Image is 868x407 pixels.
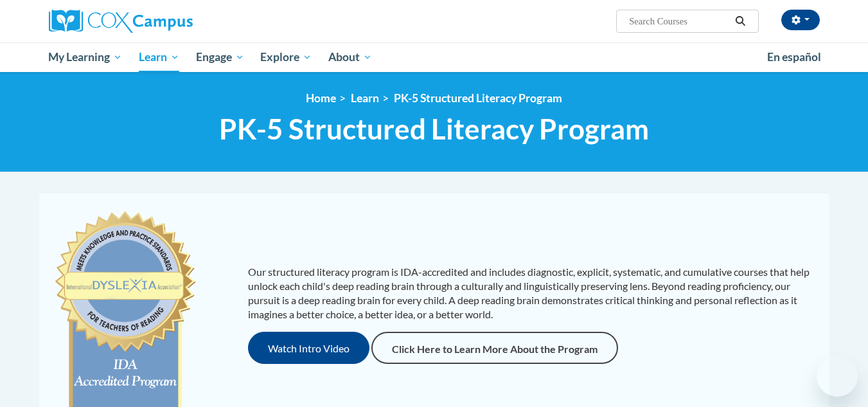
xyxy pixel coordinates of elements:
[130,42,188,72] a: Learn
[196,50,244,65] span: Engage
[49,10,293,33] a: Cox Campus
[219,112,649,146] span: PK-5 Structured Literacy Program
[188,42,252,72] a: Engage
[371,332,618,364] a: Click Here to Learn More About the Program
[759,44,829,71] a: En español
[248,332,369,364] button: Watch Intro Video
[49,10,193,33] img: Cox Campus
[817,356,858,397] iframe: Button to launch messaging window
[306,91,336,105] a: Home
[30,42,839,72] div: Main menu
[48,50,122,65] span: My Learning
[139,50,179,65] span: Learn
[628,14,731,29] input: Search Courses
[252,42,320,72] a: Explore
[260,50,312,65] span: Explore
[781,10,820,30] button: Account Settings
[394,91,562,105] a: PK-5 Structured Literacy Program
[767,50,821,64] span: En español
[40,42,131,72] a: My Learning
[248,265,817,321] p: Our structured literacy program is IDA-accredited and includes diagnostic, explicit, systematic, ...
[320,42,380,72] a: About
[351,91,379,105] a: Learn
[328,50,372,65] span: About
[731,14,750,29] button: Search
